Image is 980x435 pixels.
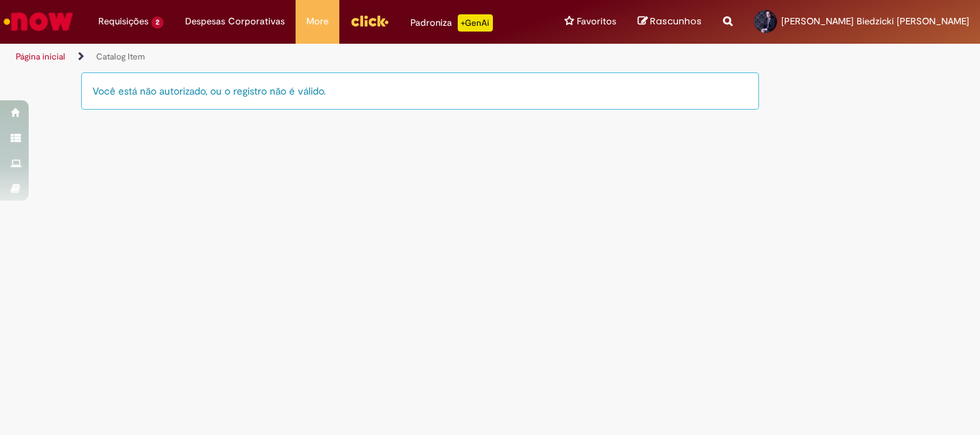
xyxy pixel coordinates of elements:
span: Rascunhos [650,14,702,28]
a: Rascunhos [638,15,702,29]
img: click_logo_yellow_360x200.png [350,10,389,32]
span: 2 [151,16,164,29]
img: ServiceNow [1,7,75,36]
span: Requisições [98,14,149,29]
a: Página inicial [16,51,65,62]
div: Padroniza [410,14,493,32]
a: Catalog Item [96,51,145,62]
ul: Trilhas de página [11,44,643,70]
p: +GenAi [458,14,493,32]
span: [PERSON_NAME] Biedzicki [PERSON_NAME] [781,15,969,27]
div: Você está não autorizado, ou o registro não é válido. [81,72,759,110]
span: Favoritos [577,14,616,29]
span: More [306,14,329,29]
span: Despesas Corporativas [185,14,285,29]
